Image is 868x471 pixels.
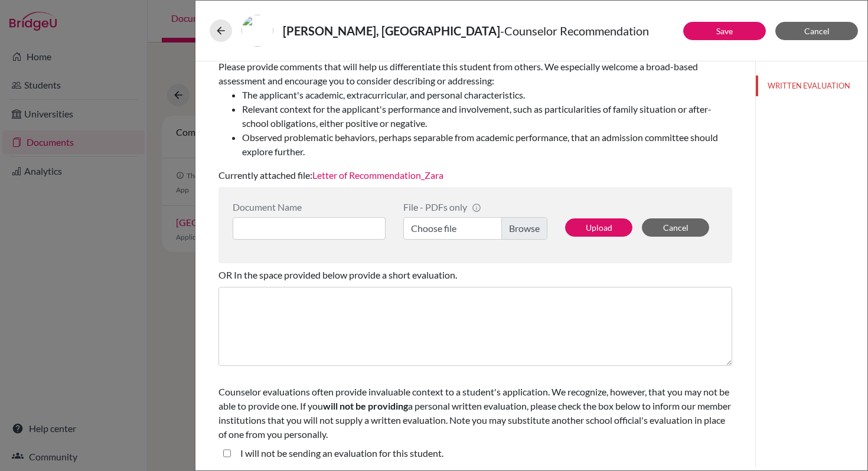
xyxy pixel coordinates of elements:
[218,269,457,280] span: OR In the space provided below provide a short evaluation.
[218,55,732,187] div: Currently attached file:
[218,386,731,440] span: Counselor evaluations often provide invaluable context to a student's application. We recognize, ...
[756,76,867,96] button: WRITTEN EVALUATION
[218,61,732,159] span: Please provide comments that will help us differentiate this student from others. We especially w...
[283,24,500,38] strong: [PERSON_NAME], [GEOGRAPHIC_DATA]
[565,218,632,237] button: Upload
[642,218,709,237] button: Cancel
[240,446,443,460] label: I will not be sending an evaluation for this student.
[312,169,443,181] a: Letter of Recommendation_Zara
[242,88,732,102] li: The applicant's academic, extracurricular, and personal characteristics.
[500,24,649,38] span: - Counselor Recommendation
[403,217,547,240] label: Choose file
[233,201,386,212] div: Document Name
[472,203,481,212] span: info
[242,102,732,130] li: Relevant context for the applicant's performance and involvement, such as particularities of fami...
[403,201,547,212] div: File - PDFs only
[323,400,408,411] b: will not be providing
[242,130,732,159] li: Observed problematic behaviors, perhaps separable from academic performance, that an admission co...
